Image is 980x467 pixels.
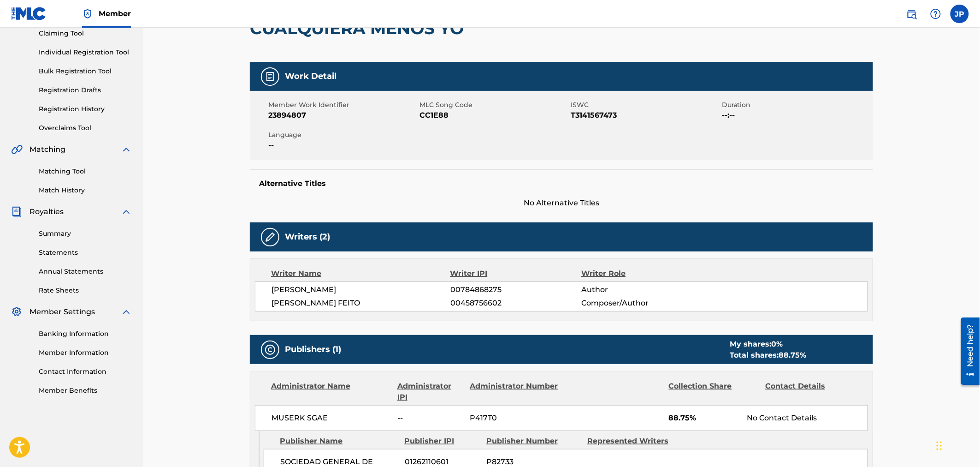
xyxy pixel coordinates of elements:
span: Composer/Author [581,298,701,309]
h5: Writers (2) [285,232,330,242]
img: search [906,8,917,19]
span: [PERSON_NAME] FEITO [272,298,450,309]
a: Contact Information [39,367,132,377]
span: MUSERK SGAE [272,413,391,424]
span: --:-- [722,110,871,121]
h5: Work Detail [285,71,337,82]
div: My shares: [730,339,806,350]
span: 23894807 [268,110,417,121]
h5: Publishers (1) [285,344,341,355]
span: No Alternative Titles [250,198,873,209]
div: Administrator Name [271,381,390,403]
img: Matching [11,144,23,155]
span: Member Work Identifier [268,100,417,110]
div: Publisher Name [280,436,397,447]
div: Writer IPI [450,268,582,279]
span: Author [581,284,701,295]
img: help [930,8,941,19]
div: Administrator Number [470,381,559,403]
div: Arrastrar [937,432,942,460]
span: Matching [30,144,65,155]
a: Registration History [39,104,132,114]
span: T3141567473 [571,110,720,121]
div: Total shares: [730,350,806,361]
a: Match History [39,186,132,195]
div: Widget de chat [934,423,980,467]
span: -- [268,140,417,151]
span: Member Settings [30,306,95,317]
a: Member Benefits [39,386,132,395]
span: 88.75 % [779,351,806,359]
a: Annual Statements [39,267,132,276]
span: 00458756602 [450,298,581,309]
div: Collection Share [669,381,758,403]
h2: CUALQUIERA MENOS YO [250,18,468,39]
a: Registration Drafts [39,85,132,95]
img: Royalties [11,206,22,217]
img: Work Detail [265,71,276,82]
a: Individual Registration Tool [39,48,132,57]
img: Top Rightsholder [82,8,93,19]
span: MLC Song Code [419,100,568,110]
iframe: Chat Widget [934,423,980,467]
div: Help [927,5,945,23]
div: Contact Details [765,381,855,403]
div: Publisher IPI [404,436,479,447]
a: Banking Information [39,329,132,339]
span: 00784868275 [450,284,581,295]
a: Claiming Tool [39,29,132,38]
iframe: Resource Center [954,314,980,388]
a: Member Information [39,348,132,358]
a: Statements [39,248,132,257]
img: Writers [265,232,276,243]
div: Publisher Number [486,436,580,447]
a: Summary [39,229,132,239]
div: Writer Role [581,268,701,279]
div: Represented Writers [587,436,681,447]
img: expand [121,206,132,217]
span: ISWC [571,100,720,110]
span: CC1E88 [419,110,568,121]
h5: Alternative Titles [259,179,864,188]
div: Writer Name [271,268,450,279]
a: Bulk Registration Tool [39,66,132,76]
img: Member Settings [11,306,22,317]
div: No Contact Details [747,413,868,424]
span: Royalties [30,206,64,217]
span: Language [268,130,417,140]
span: [PERSON_NAME] [272,284,450,295]
span: 0 % [771,340,783,348]
span: -- [398,413,463,424]
a: Overclaims Tool [39,123,132,133]
img: Publishers [265,344,276,355]
img: expand [121,144,132,155]
div: Administrator IPI [397,381,463,403]
span: Duration [722,100,871,110]
span: 88.75% [669,413,740,424]
a: Matching Tool [39,167,132,176]
a: Public Search [903,5,921,23]
a: Rate Sheets [39,286,132,295]
span: Member [99,8,131,19]
img: expand [121,306,132,317]
span: P417T0 [470,413,560,424]
div: User Menu [950,5,969,23]
img: MLC Logo [11,7,47,20]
